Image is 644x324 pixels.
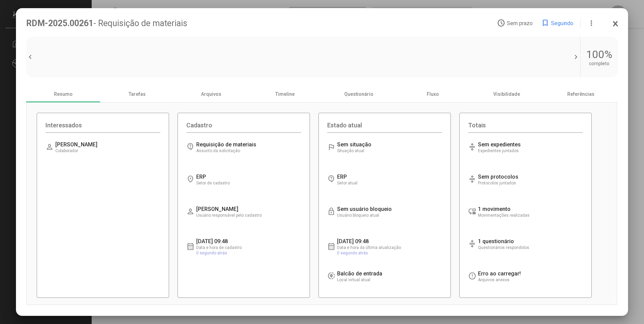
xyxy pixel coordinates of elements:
div: RDM-2025.00261 [26,18,497,28]
div: Visibilidade [470,86,544,102]
div: Arquivos [174,86,248,102]
div: 100% [586,48,612,61]
div: Totais [468,122,583,133]
span: Seguindo [551,20,573,26]
div: Estado atual [327,122,442,133]
span: 0 segundo atrás [337,251,368,255]
mat-icon: access_time [497,19,505,27]
mat-icon: more_vert [587,19,595,27]
div: Referências [544,86,618,102]
div: Resumo [26,86,100,102]
span: - Requisição de materiais [93,18,187,28]
div: Questionário [322,86,396,102]
div: Interessados [45,122,160,133]
div: Timeline [248,86,322,102]
div: Fluxo [396,86,470,102]
mat-icon: bookmark [541,19,549,27]
span: chevron_right [570,53,580,61]
span: Sem prazo [507,20,533,26]
div: completo [589,61,609,66]
span: 0 segundo atrás [196,251,227,255]
div: Cadastro [186,122,301,133]
span: chevron_left [26,53,36,61]
div: Tarefas [100,86,174,102]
